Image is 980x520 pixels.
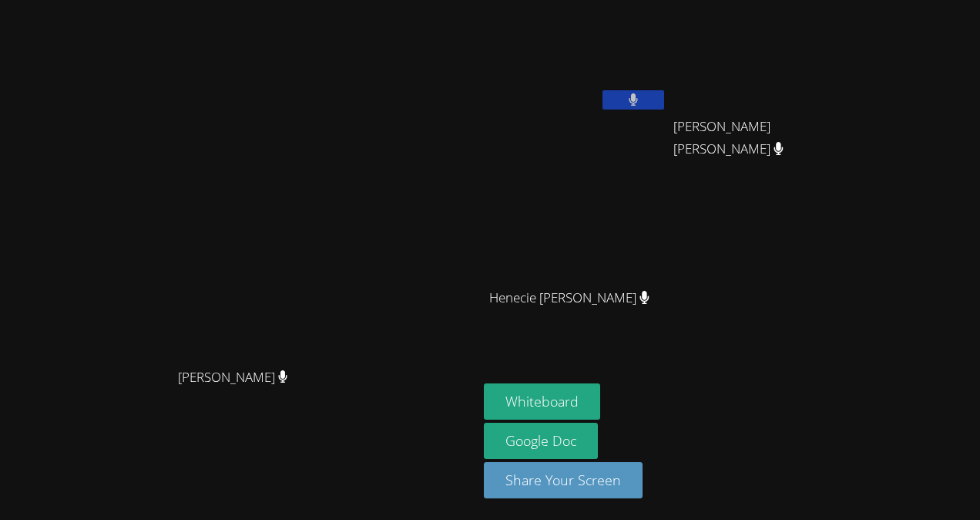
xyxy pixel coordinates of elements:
[178,366,288,389] span: [PERSON_NAME]
[484,383,600,420] button: Whiteboard
[673,116,844,160] span: [PERSON_NAME] [PERSON_NAME]
[489,287,649,309] span: Henecie [PERSON_NAME]
[484,423,598,459] a: Google Doc
[484,462,643,498] button: Share Your Screen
